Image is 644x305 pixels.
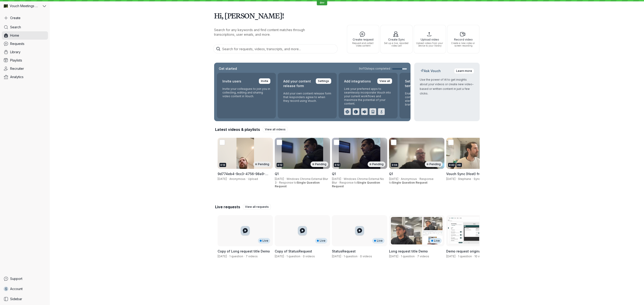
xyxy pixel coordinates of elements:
[10,50,21,54] span: Library
[246,255,258,258] span: 7 videos
[416,42,444,47] span: Upload videos from your device to your library
[218,255,227,258] span: Created by Stephane
[472,255,474,258] span: ·
[10,66,24,71] span: Recruiter
[471,177,474,181] span: ·
[283,78,313,89] h2: Add your content release form
[284,177,287,181] span: ·
[447,25,479,53] button: Record videoCreate a new video or screen recording
[458,255,472,258] span: 1 question
[275,177,328,184] span: Windows Chrome External Blur 3
[248,177,258,181] span: Upload
[245,205,269,209] span: View all requests
[455,255,458,258] span: ·
[318,79,329,83] span: Settings
[382,42,411,47] span: Set up a live, recorded video call
[275,172,279,176] span: Q1
[316,78,331,84] a: Settings
[213,44,338,53] input: Search for requests, videos, transcripts, and more...
[2,14,48,22] button: Create
[382,38,411,41] span: Create Sync
[474,255,487,258] span: 10 videos
[10,58,22,63] span: Playlists
[347,25,379,53] button: Create requestRequest and collect video content
[449,38,477,41] span: Record video
[332,255,341,258] span: Created by Stephane
[2,40,48,48] a: Requests
[446,255,455,258] span: Created by Daniel Shein
[10,297,22,301] span: Sidebar
[218,172,273,176] h3: 9d774eb4-9cc3-4756-98a9-c05b9ad57268-1754006105349.webm
[357,255,360,258] span: ·
[332,172,336,176] span: Q1
[10,4,39,8] span: Vouch Meetings Demo
[332,177,341,181] span: [DATE]
[218,172,268,185] span: 9d774eb4-9cc3-4756-98a9-c05b9ad57268-1754006105349.webm
[283,92,331,103] p: Add your own content release form that responders agree to when they record using Vouch.
[218,249,270,253] span: Copy of Long request title Demo
[259,78,270,84] a: Invite
[446,172,502,176] h3: Vouch Sync (Host) from 30 July 2025 at 2:24 pm
[405,78,435,89] h2: Set up branded templates
[420,77,474,96] p: Use the power of AI to get insights about your videos or create new video-based or written conten...
[455,177,458,181] span: ·
[10,287,23,291] span: Account
[398,177,401,181] span: ·
[275,255,284,258] span: Created by Stephane
[334,163,340,167] div: 0:12
[10,16,21,20] span: Create
[2,295,48,303] a: Sidebar
[214,28,325,37] p: Search for any keywords and find content matches through transcriptions, user emails, and more.
[446,177,455,181] span: [DATE]
[341,255,344,258] span: ·
[229,255,243,258] span: 1 question
[2,23,48,31] a: Search
[277,181,279,185] span: ·
[417,177,419,181] span: ·
[222,87,270,98] p: Invite your colleagues to join you in collecting, editing and sharing video content in Vouch.
[265,127,286,132] span: View all videos
[243,255,246,258] span: ·
[275,181,320,188] span: Response to
[332,177,384,184] span: Windows Chrome External No Blur
[389,177,398,181] span: [DATE]
[417,255,429,258] span: 7 videos
[377,78,392,84] a: View all
[4,4,8,8] img: Vouch Meetings Demo avatar
[303,255,315,258] span: 0 videos
[245,177,248,181] span: ·
[389,249,428,253] span: Long request title Demo
[359,67,390,70] span: 9 of 13 steps completed
[379,79,390,83] span: View all
[300,255,303,258] span: ·
[10,33,19,38] span: Home
[360,255,372,258] span: 0 videos
[337,181,340,185] span: ·
[349,42,377,47] span: Request and collect video content
[420,69,442,73] h2: Ask Vouch
[454,68,474,74] a: Learn more
[2,2,48,10] button: Vouch Meetings Demo avatarVouch Meetings Demo
[2,31,48,40] a: Home
[446,172,498,180] span: Vouch Sync (Host) from [DATE] 2:24 pm
[284,255,287,258] span: ·
[389,177,434,184] span: Response to
[391,163,398,167] div: 0:04
[344,87,392,106] p: Link your preferred apps to seamlessly incorporate Vouch into your current workflows and maximize...
[456,163,462,167] div: HD
[349,38,377,41] span: Create request
[215,127,260,132] h2: Latest videos & playlists
[368,161,385,167] div: Pending
[458,177,471,181] span: Stephane
[243,204,271,210] a: View all requests
[275,177,284,181] span: [DATE]
[2,275,48,283] a: Support
[332,181,380,188] span: Response to
[380,25,413,53] button: Create SyncSet up a live, recorded video call
[398,255,401,258] span: ·
[2,73,48,81] a: Analytics
[401,255,415,258] span: 1 question
[425,161,443,167] div: Pending
[253,161,271,167] div: Pending
[446,249,482,253] span: Demo request original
